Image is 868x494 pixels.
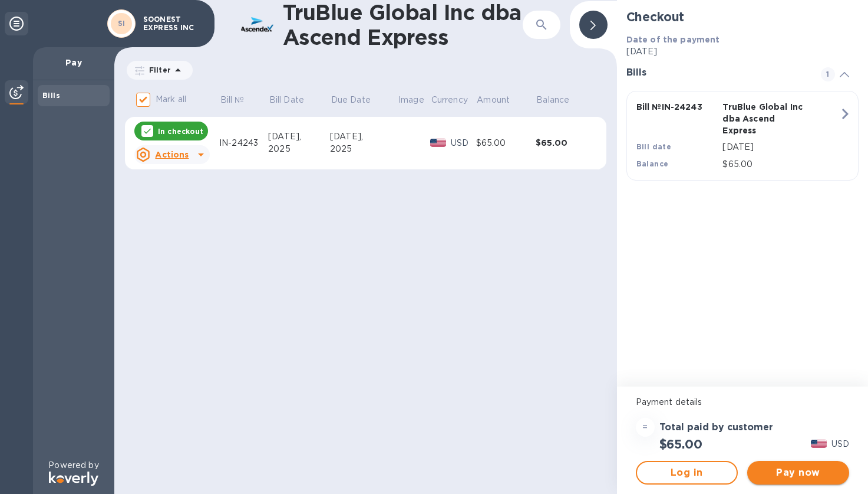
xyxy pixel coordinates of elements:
div: [DATE], [268,130,330,143]
button: Pay now [747,461,849,485]
p: $65.00 [722,158,839,171]
div: = [636,418,655,437]
img: USD [430,139,446,147]
span: Pay now [757,466,840,480]
p: Currency [431,94,468,106]
p: Mark all [156,93,186,106]
p: Balance [536,94,569,106]
div: [DATE], [330,130,397,143]
div: $65.00 [536,137,595,149]
button: Log in [636,461,738,485]
div: $65.00 [476,137,536,149]
h3: Total paid by customer [659,422,773,433]
p: Filter [144,65,171,75]
p: TruBlue Global Inc dba Ascend Express [722,101,804,136]
p: Due Date [331,94,371,106]
p: SOONEST EXPRESS INC [143,15,202,32]
h3: Bills [626,67,807,78]
b: SI [118,19,126,28]
b: Bills [42,91,60,100]
b: Balance [636,159,669,168]
p: [DATE] [722,141,839,153]
p: Powered by [48,459,98,472]
p: Bill Date [269,94,304,106]
span: Log in [646,466,727,480]
div: 2025 [330,143,397,155]
p: Amount [477,94,510,106]
p: USD [831,438,849,450]
img: Logo [49,472,98,486]
p: Pay [42,57,105,68]
span: 1 [821,67,835,81]
span: Bill № [220,94,260,106]
u: Actions [155,150,189,159]
div: 2025 [268,143,330,155]
b: Bill date [636,142,672,151]
img: USD [811,440,827,448]
span: Bill Date [269,94,319,106]
p: USD [451,137,476,149]
p: Bill № [220,94,245,106]
p: Image [398,94,424,106]
span: Balance [536,94,585,106]
span: Due Date [331,94,386,106]
p: In checkout [158,126,203,136]
h2: Checkout [626,9,859,24]
p: Bill № IN-24243 [636,101,718,113]
button: Bill №IN-24243TruBlue Global Inc dba Ascend ExpressBill date[DATE]Balance$65.00 [626,91,859,181]
p: [DATE] [626,45,859,58]
h2: $65.00 [659,437,702,452]
p: Payment details [636,396,849,408]
b: Date of the payment [626,35,720,44]
span: Amount [477,94,525,106]
div: IN-24243 [219,137,268,149]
